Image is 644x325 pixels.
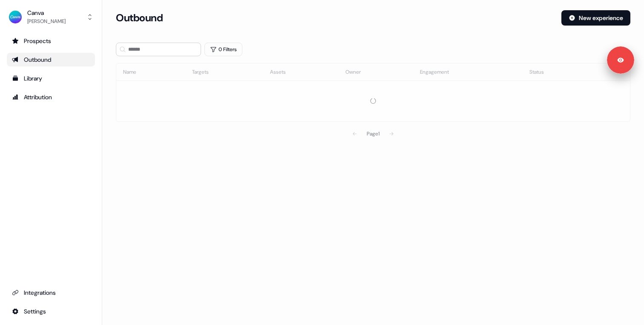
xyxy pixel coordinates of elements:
div: Library [12,74,90,83]
h3: Outbound [116,12,163,24]
a: Go to integrations [7,286,95,299]
button: Canva[PERSON_NAME] [7,7,95,27]
div: Canva [27,9,66,17]
div: Outbound [12,55,90,64]
div: Settings [12,307,90,316]
div: Attribution [12,93,90,101]
button: New experience [561,10,630,26]
button: 0 Filters [204,43,242,56]
div: [PERSON_NAME] [27,17,66,26]
a: Go to templates [7,72,95,85]
a: Go to outbound experience [7,53,95,66]
div: Integrations [12,288,90,297]
a: Go to prospects [7,34,95,48]
a: Go to attribution [7,90,95,104]
a: Go to integrations [7,305,95,318]
div: Prospects [12,37,90,45]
